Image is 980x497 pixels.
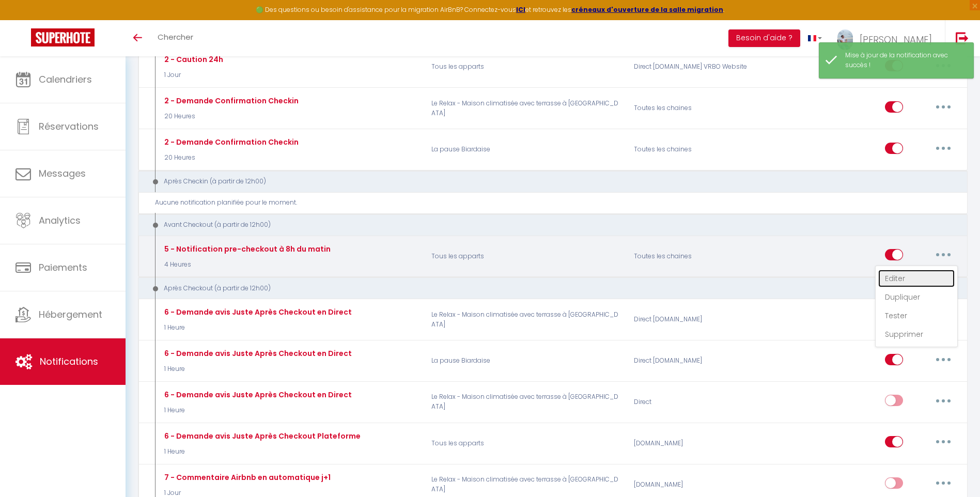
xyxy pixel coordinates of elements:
span: Paiements [39,261,87,274]
p: 1 Heure [162,364,352,374]
div: Direct [627,387,762,417]
div: 6 - Demande avis Juste Après Checkout Plateforme [162,430,361,442]
span: [PERSON_NAME] [860,33,932,46]
p: Tous les apparts [425,241,627,271]
div: Direct [DOMAIN_NAME] VRBO Website [627,52,762,82]
p: Tous les apparts [425,428,627,458]
div: 2 - Demande Confirmation Checkin [162,95,299,106]
p: Tous les apparts [425,52,627,82]
img: logout [956,32,969,44]
p: 1 Jour [162,70,223,80]
span: Chercher [158,32,193,42]
a: Dupliquer [878,288,955,306]
span: Messages [39,167,86,180]
a: ... [PERSON_NAME] [830,20,945,56]
div: 5 - Notification pre-checkout à 8h du matin [162,243,331,255]
p: 20 Heures [162,112,299,121]
div: Direct [DOMAIN_NAME] [627,346,762,376]
span: Hébergement [39,308,102,321]
span: Réservations [39,120,99,133]
div: 7 - Commentaire Airbnb en automatique j+1 [162,472,331,483]
a: Tester [878,307,955,324]
div: Après Checkout (à partir de 12h00) [148,284,942,293]
span: Calendriers [39,73,92,86]
p: 1 Heure [162,323,352,333]
a: Supprimer [878,325,955,343]
div: 6 - Demande avis Juste Après Checkout en Direct [162,306,352,318]
div: 6 - Demande avis Juste Après Checkout en Direct [162,348,352,359]
div: Après Checkin (à partir de 12h00) [148,177,942,187]
div: Aucune notification planifiée pour le moment. [155,198,958,208]
span: Analytics [39,214,81,227]
img: ... [837,29,853,50]
div: Toutes les chaines [627,94,762,123]
p: Le Relax - Maison climatisée avec terrasse à [GEOGRAPHIC_DATA] [425,387,627,417]
a: Chercher [150,20,201,56]
p: La pause Biardaise [425,135,627,165]
div: Avant Checkout (à partir de 12h00) [148,220,942,230]
button: Ouvrir le widget de chat LiveChat [8,4,39,35]
p: 4 Heures [162,260,331,270]
div: Toutes les chaines [627,135,762,165]
span: Notifications [40,355,98,368]
div: 2 - Caution 24h [162,54,223,65]
p: Le Relax - Maison climatisée avec terrasse à [GEOGRAPHIC_DATA] [425,94,627,123]
div: Mise à jour de la notification avec succès ! [845,51,963,70]
div: Direct [DOMAIN_NAME] [627,305,762,335]
div: [DOMAIN_NAME] [627,428,762,458]
p: Le Relax - Maison climatisée avec terrasse à [GEOGRAPHIC_DATA] [425,305,627,335]
p: 1 Heure [162,447,361,457]
p: 1 Heure [162,406,352,415]
p: 20 Heures [162,153,299,163]
div: 2 - Demande Confirmation Checkin [162,136,299,148]
p: La pause Biardaise [425,346,627,376]
div: 6 - Demande avis Juste Après Checkout en Direct [162,389,352,400]
img: Super Booking [31,28,95,46]
a: Editer [878,270,955,287]
button: Besoin d'aide ? [728,29,800,47]
div: Toutes les chaines [627,241,762,271]
a: créneaux d'ouverture de la salle migration [571,5,723,14]
a: ICI [516,5,525,14]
